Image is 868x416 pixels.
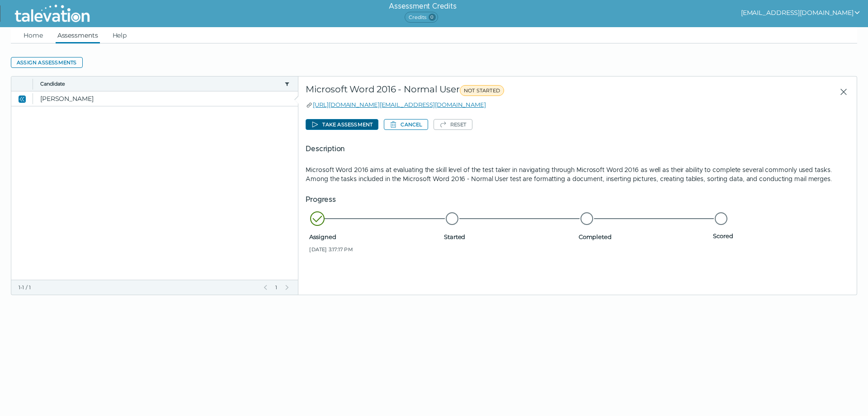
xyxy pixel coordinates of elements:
span: Completed [579,233,710,240]
button: Candidate [40,80,281,87]
h6: Assessment Credits [389,1,456,12]
a: Help [111,27,129,43]
button: Close [17,93,28,104]
button: Close [832,84,849,100]
span: Assigned [309,233,440,240]
button: candidate filter [283,80,291,87]
button: Next Page [283,284,291,291]
img: Talevation_Logo_Transparent_white.png [11,2,94,25]
button: Previous Page [262,284,269,291]
cds-icon: Close [19,96,26,103]
span: Scored [713,232,844,239]
clr-dg-cell: [PERSON_NAME] [33,91,298,106]
h5: Progress [306,194,849,205]
span: NOT STARTED [460,85,504,96]
span: Started [444,233,575,240]
h5: Description [306,143,849,154]
a: [URL][DOMAIN_NAME][EMAIL_ADDRESS][DOMAIN_NAME] [313,101,486,108]
button: Take assessment [306,119,378,130]
button: Cancel [384,119,428,130]
span: [DATE] 3:17:17 PM [309,246,440,253]
a: Home [22,27,45,43]
p: Microsoft Word 2016 aims at evaluating the skill level of the test taker in navigating through Mi... [306,165,849,183]
span: 1 [274,284,278,291]
span: Credits [405,12,438,23]
button: Reset [434,119,472,130]
button: show user actions [741,7,861,18]
a: Assessments [56,27,100,43]
button: Assign assessments [11,57,83,68]
div: Microsoft Word 2016 - Normal User [306,84,670,100]
div: 1-1 / 1 [19,284,256,291]
span: 0 [429,14,436,21]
